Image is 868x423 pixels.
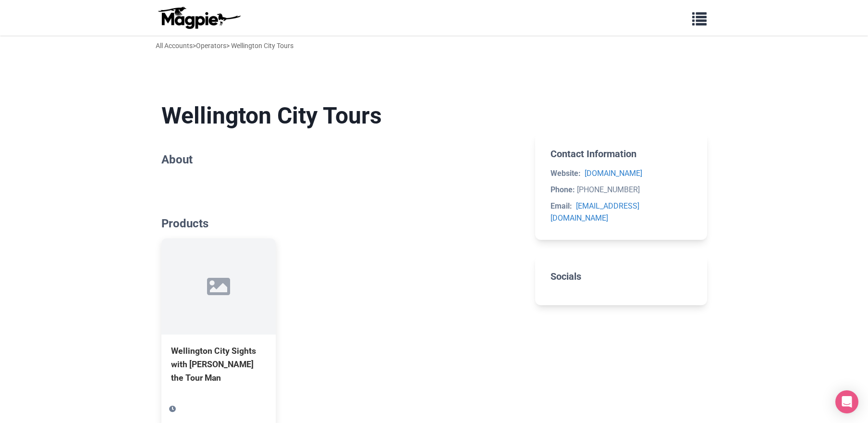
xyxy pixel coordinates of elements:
[550,169,581,178] strong: Website:
[156,40,293,51] div: > > Wellington City Tours
[585,169,642,178] a: [DOMAIN_NAME]
[550,201,572,211] strong: Email:
[550,184,691,196] li: [PHONE_NUMBER]
[156,42,193,50] a: All Accounts
[161,153,520,167] h2: About
[161,102,520,130] h1: Wellington City Tours
[550,148,691,160] h2: Contact Information
[550,185,575,194] strong: Phone:
[835,390,858,413] div: Open Intercom Messenger
[196,42,226,50] a: Operators
[550,201,639,223] a: [EMAIL_ADDRESS][DOMAIN_NAME]
[156,6,242,29] img: logo-ab69f6fb50320c5b225c76a69d11143b.png
[550,271,691,282] h2: Socials
[171,344,266,385] div: Wellington City Sights with [PERSON_NAME] the Tour Man
[161,217,520,231] h2: Products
